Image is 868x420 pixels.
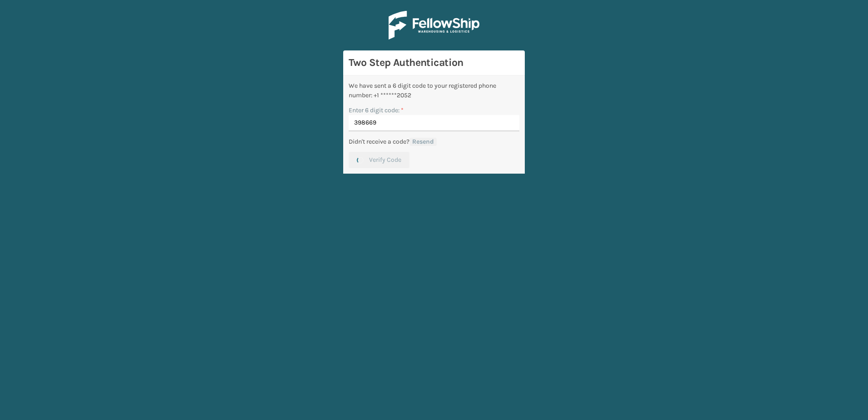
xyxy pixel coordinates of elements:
div: We have sent a 6 digit code to your registered phone number: +1 ******2052 [349,81,519,100]
label: Enter 6 digit code: [349,105,404,115]
h3: Two Step Authentication [349,56,519,70]
p: Didn't receive a code? [349,137,409,146]
button: Verify Code [349,152,409,168]
button: Resend [409,138,437,146]
img: Logo [389,11,479,40]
